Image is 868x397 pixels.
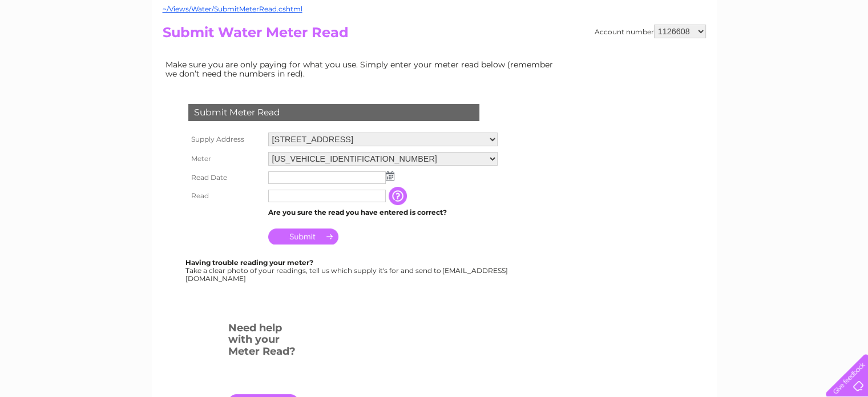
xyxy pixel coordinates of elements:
[185,187,265,205] th: Read
[389,187,409,205] input: Information
[165,6,704,55] div: Clear Business is a trading name of Verastar Limited (registered in [GEOGRAPHIC_DATA] No. 3667643...
[30,30,88,65] img: logo.png
[667,49,689,57] a: Water
[188,104,479,121] div: Submit Meter Read
[185,130,265,149] th: Supply Address
[653,6,732,20] a: 0333 014 3131
[728,49,762,57] a: Telecoms
[185,149,265,169] th: Meter
[769,49,785,57] a: Blog
[228,320,298,363] h3: Need help with your Meter Read?
[163,25,706,46] h2: Submit Water Meter Read
[268,228,338,244] input: Submit
[386,171,394,181] img: ...
[185,259,510,282] div: Take a clear photo of your readings, tell us which supply it's for and send to [EMAIL_ADDRESS][DO...
[163,57,562,81] td: Make sure you are only paying for what you use. Simply enter your meter read below (remember we d...
[696,49,721,57] a: Energy
[185,169,265,187] th: Read Date
[595,25,706,38] div: Account number
[792,49,820,57] a: Contact
[265,205,500,220] td: Are you sure the read you have entered is correct?
[830,49,857,57] a: Log out
[185,258,313,267] b: Having trouble reading your meter?
[163,5,302,13] a: ~/Views/Water/SubmitMeterRead.cshtml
